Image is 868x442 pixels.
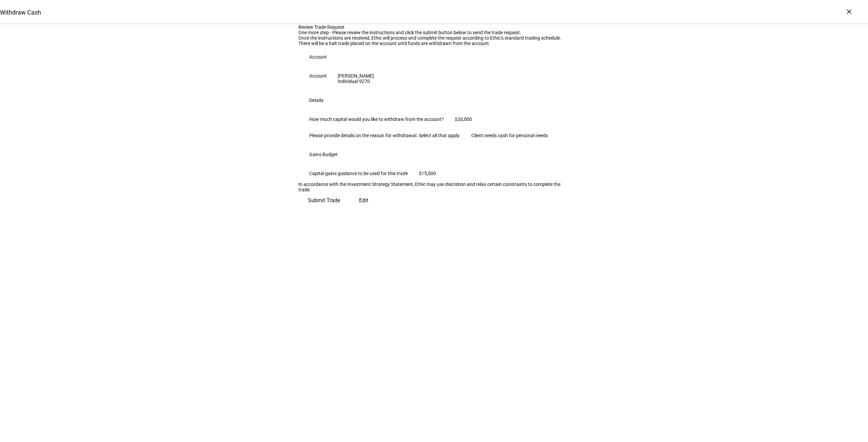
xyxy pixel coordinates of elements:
div: Please provide details on the reason for withdrawal. Select all that apply. [309,133,460,138]
div: [PERSON_NAME] [338,73,374,79]
div: Client needs cash for personal needs [471,133,548,138]
button: Edit [350,192,378,209]
div: In accordance with the Investment Strategy Statement, Ethic may use discretion and relax certain ... [298,182,570,192]
span: Edit [359,192,368,209]
div: Once the instructions are received, Ethic will process and complete the request according to Ethi... [298,35,570,41]
div: Review Trade Request [298,24,570,30]
div: $15,000 [419,171,436,176]
button: Submit Trade [298,192,350,209]
div: Details [309,98,323,103]
div: Individual 9270 [338,79,374,84]
div: One more step - Please review the instructions and click the submit button below to send the trad... [298,30,570,35]
div: How much capital would you like to withdraw from the account? [309,117,444,122]
div: × [844,6,854,17]
span: Submit Trade [308,192,340,209]
div: Gains Budget [309,152,338,157]
div: Account [309,73,327,79]
div: $20,000 [455,117,472,122]
div: Capital gains guidance to be used for this trade [309,171,408,176]
div: There will be a halt trade placed on the account until funds are withdrawn from the account. [298,41,570,46]
div: Account [309,54,327,60]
